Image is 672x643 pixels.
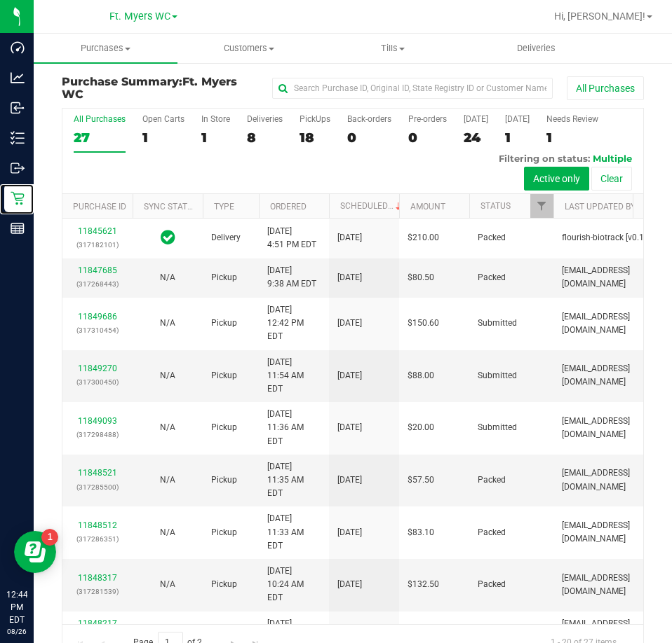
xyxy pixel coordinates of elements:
[211,369,237,382] span: Pickup
[160,371,175,380] span: Not Applicable
[178,42,321,55] span: Customers
[408,473,434,487] span: $57.50
[78,364,117,373] a: 11849270
[300,114,330,124] div: PickUps
[478,317,517,330] span: Submitted
[499,153,590,164] span: Filtering on status:
[337,578,362,591] span: [DATE]
[408,578,439,591] span: $132.50
[160,579,175,589] span: Not Applicable
[11,191,25,205] inline-svg: Retail
[464,130,488,146] div: 24
[211,578,237,591] span: Pickup
[78,226,117,236] a: 11845621
[408,526,434,539] span: $83.10
[340,201,404,211] a: Scheduled
[41,529,58,546] iframe: Resource center unread badge
[160,317,175,330] button: N/A
[160,526,175,539] button: N/A
[478,473,506,487] span: Packed
[160,527,175,537] span: Not Applicable
[464,114,488,124] div: [DATE]
[337,231,362,244] span: [DATE]
[62,75,237,101] span: Ft. Myers WC
[201,114,230,124] div: In Store
[11,41,25,55] inline-svg: Dashboard
[347,130,391,146] div: 0
[408,421,434,434] span: $20.00
[247,114,283,124] div: Deliveries
[211,473,237,487] span: Pickup
[267,460,321,501] span: [DATE] 11:35 AM EDT
[337,369,362,382] span: [DATE]
[337,317,362,330] span: [DATE]
[554,11,645,22] span: Hi, [PERSON_NAME]!
[160,421,175,434] button: N/A
[408,369,434,382] span: $88.00
[71,375,124,389] p: (317300450)
[546,114,598,124] div: Needs Review
[478,421,517,434] span: Submitted
[11,131,25,145] inline-svg: Inventory
[11,161,25,175] inline-svg: Outbound
[337,271,362,284] span: [DATE]
[71,277,124,291] p: (317268443)
[524,167,589,191] button: Active only
[464,34,608,63] a: Deliveries
[73,202,126,212] a: Purchase ID
[34,34,177,63] a: Purchases
[272,78,553,99] input: Search Purchase ID, Original ID, State Registry ID or Customer Name...
[270,202,307,212] a: Ordered
[211,421,237,434] span: Pickup
[546,130,598,146] div: 1
[337,473,362,487] span: [DATE]
[267,408,321,448] span: [DATE] 11:36 AM EDT
[211,271,237,284] span: Pickup
[74,130,126,146] div: 27
[408,231,439,244] span: $210.00
[410,202,445,212] a: Amount
[161,228,175,247] span: In Sync
[478,578,506,591] span: Packed
[267,264,316,291] span: [DATE] 9:38 AM EDT
[211,231,241,244] span: Delivery
[177,34,321,63] a: Customers
[11,221,25,235] inline-svg: Reports
[160,271,175,284] button: N/A
[408,114,447,124] div: Pre-orders
[160,422,175,432] span: Not Applicable
[593,153,632,164] span: Multiple
[267,356,321,396] span: [DATE] 11:54 AM EDT
[78,265,117,275] a: 11847685
[478,369,517,382] span: Submitted
[78,573,117,583] a: 11848317
[201,130,230,146] div: 1
[565,202,636,212] a: Last Updated By
[78,618,117,628] a: 11848217
[6,626,27,637] p: 08/26
[505,130,530,146] div: 1
[160,578,175,591] button: N/A
[321,34,465,63] a: Tills
[71,428,124,441] p: (317298488)
[267,565,321,605] span: [DATE] 10:24 AM EDT
[78,520,117,530] a: 11848512
[481,201,511,211] a: Status
[160,473,175,487] button: N/A
[160,272,175,282] span: Not Applicable
[530,194,553,218] a: Filter
[267,303,321,344] span: [DATE] 12:42 PM EDT
[562,231,653,244] span: flourish-biotrack [v0.1.0]
[14,531,56,573] iframe: Resource center
[62,76,256,100] h3: Purchase Summary:
[408,271,434,284] span: $80.50
[71,324,124,337] p: (317310454)
[78,416,117,426] a: 11849093
[591,167,632,191] button: Clear
[347,114,391,124] div: Back-orders
[478,231,506,244] span: Packed
[144,202,198,212] a: Sync Status
[160,475,175,485] span: Not Applicable
[267,512,321,553] span: [DATE] 11:33 AM EDT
